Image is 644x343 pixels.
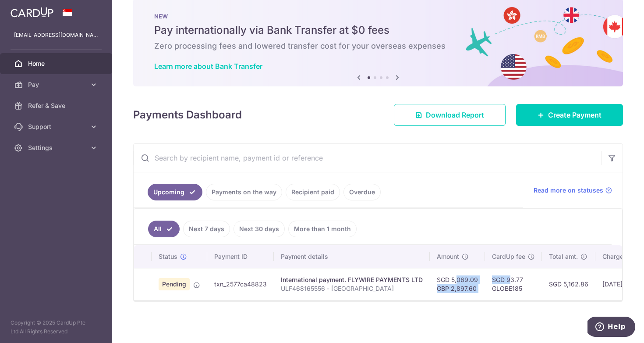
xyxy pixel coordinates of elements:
[14,31,98,39] p: [EMAIL_ADDRESS][DOMAIN_NAME]
[281,275,423,284] div: International payment. FLYWIRE PAYMENTS LTD
[516,104,623,126] a: Create Payment
[154,23,602,37] h5: Pay internationally via Bank Transfer at $0 fees
[20,6,38,14] span: Help
[343,184,381,200] a: Overdue
[148,184,202,200] a: Upcoming
[207,245,274,268] th: Payment ID
[430,268,485,300] td: SGD 5,069.09 GBP 2,897.60
[534,186,612,195] a: Read more on statuses
[28,101,86,110] span: Refer & Save
[548,110,602,120] span: Create Payment
[206,184,282,200] a: Payments on the way
[492,252,525,261] span: CardUp fee
[154,41,602,51] h6: Zero processing fees and lowered transfer cost for your overseas expenses
[11,7,53,18] img: CardUp
[549,252,578,261] span: Total amt.
[426,110,484,120] span: Download Report
[602,252,638,261] span: Charge date
[28,80,86,89] span: Pay
[134,144,602,172] input: Search by recipient name, payment id or reference
[281,284,423,293] p: ULF468165556 - [GEOGRAPHIC_DATA]
[274,245,430,268] th: Payment details
[28,59,86,68] span: Home
[207,268,274,300] td: txn_2577ca48823
[234,221,285,237] a: Next 30 days
[288,221,357,237] a: More than 1 month
[28,122,86,131] span: Support
[154,62,262,71] a: Learn more about Bank Transfer
[183,221,230,237] a: Next 7 days
[485,268,542,300] td: SGD 93.77 GLOBE185
[148,221,180,237] a: All
[28,143,86,152] span: Settings
[534,186,603,195] span: Read more on statuses
[286,184,340,200] a: Recipient paid
[159,252,177,261] span: Status
[159,278,190,290] span: Pending
[133,107,242,123] h4: Payments Dashboard
[542,268,595,300] td: SGD 5,162.86
[394,104,506,126] a: Download Report
[154,13,602,20] p: NEW
[587,317,635,339] iframe: Opens a widget where you can find more information
[437,252,459,261] span: Amount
